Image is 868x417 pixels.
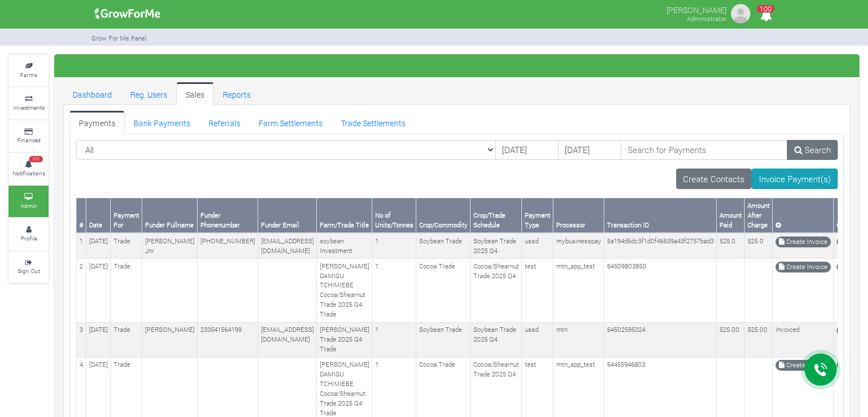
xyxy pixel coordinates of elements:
td: [PERSON_NAME] Jnr [142,233,198,258]
a: Farms [9,55,49,86]
span: 100 [29,156,43,163]
a: Create Invoice [775,236,831,247]
a: Dashboard [63,82,121,105]
input: DD/MM/YYYY [558,140,621,161]
th: Crop/Commodity [416,198,471,233]
td: Soybean Trade [416,233,471,258]
a: Sales [176,82,214,105]
a: Sign Out [9,251,49,283]
th: No of Units/Tonnes [372,198,416,233]
a: Create Invoice [775,262,831,272]
td: Trade [111,322,142,357]
td: Trade [111,233,142,258]
th: Date [86,198,111,233]
a: Invoice Payment(s) [752,169,838,189]
th: Farm/Trade Title [317,198,372,233]
span: 100 [757,5,774,13]
td: Soybean Trade 2025 Q4 [471,233,522,258]
td: 64509803850 [604,259,717,323]
th: Amount Paid [717,198,745,233]
td: 525.0 [745,233,773,258]
a: Reports [214,82,260,105]
td: 1 [372,233,416,258]
td: Trade [111,259,142,323]
small: Finances [17,136,41,144]
td: [PERSON_NAME] DAMIGU TCHIMIEBE Cocoa/Shearnut Trade 2025 Q4 Trade [317,259,372,323]
a: Trade Settlements [332,111,415,134]
td: Invoiced [773,322,834,357]
th: # [77,198,86,233]
input: DD/MM/YYYY [495,140,558,161]
small: Investments [13,103,45,111]
td: ussd [522,233,553,258]
th: Amount After Charge [745,198,773,233]
td: Soybean Trade 2025 Q4 [471,322,522,357]
a: Referrals [199,111,250,134]
th: Funder Phonenumber [198,198,258,233]
a: Admin [9,186,49,217]
th: Payment For [111,198,142,233]
td: [PHONE_NUMBER] [198,233,258,258]
td: 525.0 [717,233,745,258]
td: Cocoa/Shearnut Trade 2025 Q4 [471,259,522,323]
td: [DATE] [86,322,111,357]
i: Notifications [755,2,777,28]
a: Payments [70,111,124,134]
small: Farms [20,71,37,79]
td: mtn [553,322,604,357]
a: Investments [9,87,49,119]
td: Cocoa Trade [416,259,471,323]
th: Transaction ID [604,198,717,233]
a: Farm Settlements [250,111,332,134]
a: Reg. Users [121,82,176,105]
td: [PERSON_NAME] [142,322,198,357]
a: Finances [9,121,49,152]
th: Funder Email [258,198,317,233]
th: Funder Fullname [142,198,198,233]
small: Administrator [687,14,726,23]
td: 1 [372,259,416,323]
small: Grow For Me Panel [91,34,147,42]
td: 3 [77,322,86,357]
td: 525.00 [717,322,745,357]
small: Admin [21,202,37,210]
small: Notifications [13,169,45,177]
td: 1 [372,322,416,357]
p: [PERSON_NAME] [666,2,726,16]
th: Payment Type [522,198,553,233]
th: Crop/Trade Schedule [471,198,522,233]
img: growforme image [91,2,164,25]
td: test [522,259,553,323]
a: Create Contacts [676,169,752,189]
td: 2 [77,259,86,323]
td: [EMAIL_ADDRESS][DOMAIN_NAME] [258,233,317,258]
td: [DATE] [86,233,111,258]
td: mtn_app_test [553,259,604,323]
a: Search [787,140,838,161]
a: Profile [9,218,49,250]
img: growforme image [729,2,752,25]
td: Soybean Trade [416,322,471,357]
a: Bank Payments [124,111,199,134]
input: Search for Payments [621,140,788,161]
td: 1 [77,233,86,258]
td: [PERSON_NAME] Trade 2025 Q4 Trade [317,322,372,357]
td: 5a194d6dc3f1d0f46639a43f2757bad3 [604,233,717,258]
td: [DATE] [86,259,111,323]
td: [EMAIL_ADDRESS][DOMAIN_NAME] [258,322,317,357]
small: Sign Out [18,267,40,275]
td: 525.00 [745,322,773,357]
td: soybean Investment [317,233,372,258]
td: mybusinesspay [553,233,604,258]
a: Create Invoice [775,360,831,371]
a: 100 Notifications [9,153,49,185]
small: Profile [21,234,37,242]
td: 233541564199 [198,322,258,357]
th: Processor [553,198,604,233]
a: 100 [755,11,777,22]
td: 64502595324 [604,322,717,357]
td: ussd [522,322,553,357]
